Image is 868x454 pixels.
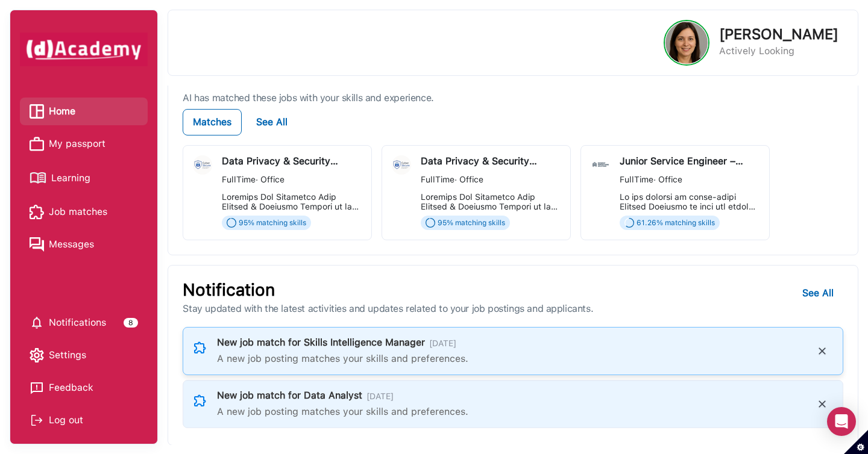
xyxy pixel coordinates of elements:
div: · [222,171,362,188]
img: Close Icon [811,393,833,415]
img: Close Icon [811,340,833,362]
span: Notifications [49,314,106,332]
img: Profile [665,22,708,64]
img: feedback [30,381,44,395]
p: A new job posting matches your skills and preferences. [217,352,802,366]
a: Job matches iconJob matches [30,203,138,221]
img: dAcademy [20,33,148,66]
p: Actively Looking [719,44,838,58]
a: Learning iconLearning [30,167,138,188]
a: Feedback [30,379,138,397]
img: Left Image [193,340,207,355]
img: Learning icon [30,167,46,188]
span: [DATE] [429,335,456,352]
div: Overview The Associate Data Privacy & Security Analyst is an entry-to-mid-level role supporting t... [421,192,561,211]
a: Messages iconMessages [30,235,138,253]
img: Job matches icon [30,205,44,219]
div: Log out [30,411,138,429]
span: Office [258,175,285,184]
div: Junior Service Engineer – Manufacturing & Smart Systems [620,155,759,167]
img: jobi [591,155,610,175]
p: AI has matched these jobs with your skills and experience. [183,92,843,104]
span: FullTime [421,175,454,184]
button: See All [793,280,843,306]
span: Settings [49,346,86,364]
span: 61.26 % matching skills [637,219,715,227]
span: [DATE] [366,388,394,405]
p: A new job posting matches your skills and preferences. [217,405,802,419]
div: Data Privacy & Security Analyst [421,155,561,167]
img: jobi [193,155,212,175]
button: Matches [183,109,242,135]
div: See All [802,285,834,302]
img: Home icon [30,104,44,119]
span: 95 % matching skills [438,219,505,227]
a: My passport iconMy passport [30,135,138,153]
div: Data Privacy & Security Analyst [222,155,362,167]
div: 8 [124,318,138,328]
p: [PERSON_NAME] [719,27,838,42]
span: Home [49,102,75,120]
div: See All [256,114,288,131]
img: Log out [30,413,44,428]
img: Messages icon [30,237,44,252]
button: Set cookie preferences [844,430,868,454]
div: Matches [193,114,231,131]
img: setting [30,348,44,362]
span: Office [457,175,483,184]
div: We are seeking an entry-level Service Engineer to join our growing manufacturing operations. This... [620,192,759,211]
a: Home iconHome [30,102,138,120]
span: FullTime [620,175,653,184]
div: Open Intercom Messenger [827,407,856,436]
span: Messages [49,235,94,253]
span: 95 % matching skills [239,219,306,227]
img: jobi [392,155,411,175]
p: Stay updated with the latest activities and updates related to your job postings and applicants. [183,303,593,315]
img: Left Image [193,393,207,408]
span: Job matches [49,203,107,221]
span: Office [656,175,682,184]
span: Learning [51,169,90,187]
button: See All [247,109,297,135]
div: Overview The Associate Data Privacy & Security Analyst is an entry-to-mid-level role supporting t... [222,192,362,211]
img: setting [30,316,44,330]
p: New job match for Skills Intelligence Manager [217,335,425,350]
img: My passport icon [30,137,44,151]
span: My passport [49,135,105,153]
span: FullTime [222,175,256,184]
div: · [620,171,759,188]
div: · [421,171,561,188]
p: Notification [183,280,593,300]
p: New job match for Data Analyst [217,388,362,403]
